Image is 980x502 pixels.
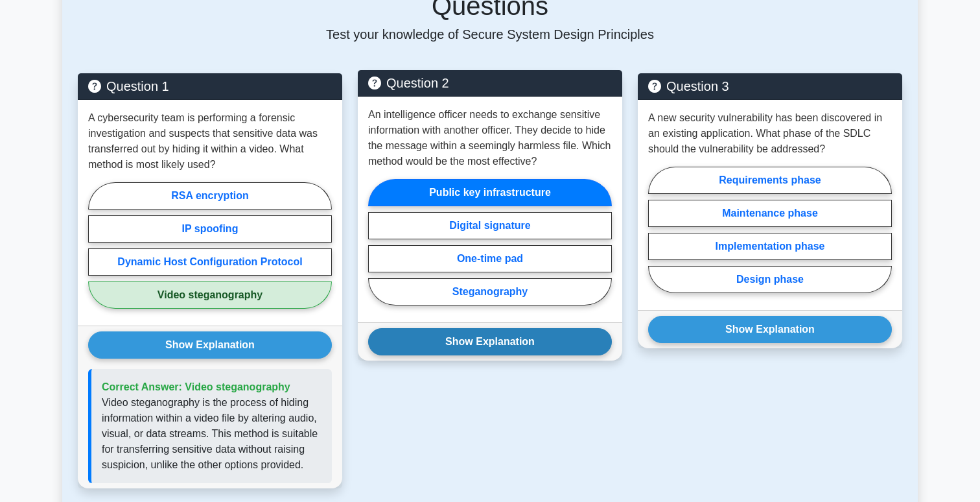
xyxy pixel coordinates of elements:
label: Design phase [648,266,892,293]
h5: Question 3 [648,78,892,94]
p: An intelligence officer needs to exchange sensitive information with another officer. They decide... [368,107,612,169]
label: Dynamic Host Configuration Protocol [88,248,332,276]
label: Video steganography [88,281,332,309]
p: A cybersecurity team is performing a forensic investigation and suspects that sensitive data was ... [88,110,332,173]
h5: Question 2 [368,75,612,91]
p: A new security vulnerability has been discovered in an existing application. What phase of the SD... [648,110,892,157]
label: Steganography [368,278,612,305]
label: Maintenance phase [648,200,892,227]
label: Requirements phase [648,167,892,194]
button: Show Explanation [368,328,612,355]
label: IP spoofing [88,215,332,243]
h5: Question 1 [88,78,332,94]
p: Test your knowledge of Secure System Design Principles [78,27,902,42]
button: Show Explanation [88,331,332,359]
label: Implementation phase [648,233,892,260]
label: Public key infrastructure [368,179,612,206]
p: Video steganography is the process of hiding information within a video file by altering audio, v... [102,395,321,473]
span: Correct Answer: Video steganography [102,381,290,392]
button: Show Explanation [648,316,892,343]
label: One-time pad [368,245,612,272]
label: RSA encryption [88,182,332,209]
label: Digital signature [368,212,612,239]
